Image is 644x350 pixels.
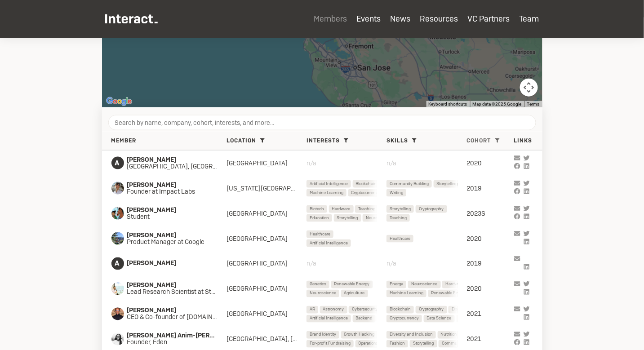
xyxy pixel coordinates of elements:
[445,281,464,288] span: Hardware
[419,205,444,213] span: Cryptography
[108,115,536,130] input: Search by name, company, cohort, interests, and more...
[527,102,540,106] a: Terms (opens in new tab)
[306,137,340,145] span: Interests
[467,184,514,192] div: 2019
[520,79,538,97] button: Map camera controls
[390,340,405,348] span: Fashion
[323,306,344,314] span: Astronomy
[310,214,329,222] span: Education
[310,281,326,288] span: Genetics
[127,260,211,267] span: [PERSON_NAME]
[227,159,306,167] div: [GEOGRAPHIC_DATA]
[359,340,379,348] span: Operations
[427,315,452,323] span: Data Science
[467,260,514,268] div: 2019
[105,14,158,24] img: Interact Logo
[344,331,375,339] span: Growth Hacking
[467,335,514,343] div: 2021
[111,257,124,270] span: A
[310,189,343,197] span: Machine Learning
[467,235,514,243] div: 2020
[467,137,491,145] span: Cohort
[127,314,227,321] span: CEO & Co-founder of [DOMAIN_NAME]
[127,289,227,296] span: Lead Research Scientist at Stealth Clean Energy Startup
[390,306,411,314] span: Blockchain
[310,239,348,247] span: Artificial Intelligence
[310,230,330,238] span: Healthcare
[411,281,438,288] span: Neuroscience
[332,205,351,213] span: Hardware
[366,214,392,222] span: Neuroscience
[127,188,211,195] span: Founder at Impact Labs
[127,307,227,315] span: [PERSON_NAME]
[390,290,423,297] span: Machine Learning
[227,209,306,217] div: [GEOGRAPHIC_DATA]
[358,205,375,213] span: Teaching
[413,340,434,348] span: Storytelling
[344,290,365,297] span: Agriculture
[127,213,211,221] span: Student
[390,180,429,188] span: Community Building
[467,285,514,293] div: 2020
[127,182,211,189] span: [PERSON_NAME]
[420,14,458,24] a: Resources
[468,14,510,24] a: VC Partners
[310,331,336,339] span: Brand Identity
[127,232,214,239] span: [PERSON_NAME]
[390,281,403,288] span: Energy
[127,163,227,170] span: [GEOGRAPHIC_DATA], [GEOGRAPHIC_DATA]
[467,209,514,217] div: 2023S
[390,214,407,222] span: Teaching
[437,180,458,188] span: Storytelling
[441,331,457,339] span: Nutrition
[431,290,467,297] span: Renewable Energy
[227,260,306,268] div: [GEOGRAPHIC_DATA]
[127,156,227,164] span: [PERSON_NAME]
[310,315,348,323] span: Artificial Intelligence
[227,335,306,343] div: [GEOGRAPHIC_DATA], [US_STATE][GEOGRAPHIC_DATA]
[310,205,324,213] span: Biotech
[357,14,381,24] a: Events
[111,137,137,145] span: Member
[337,214,358,222] span: Storytelling
[390,205,411,213] span: Storytelling
[227,310,306,318] div: [GEOGRAPHIC_DATA]
[127,282,227,289] span: [PERSON_NAME]
[442,340,481,348] span: Community Building
[127,207,211,214] span: [PERSON_NAME]
[310,180,348,188] span: Artificial Intelligence
[127,332,227,340] span: [PERSON_NAME] Anim-[PERSON_NAME]
[127,239,214,246] span: Product Manager at Google
[390,315,419,323] span: Cryptocurrency
[111,157,124,169] span: A
[467,159,514,167] div: 2020
[127,339,227,346] span: Founder, Eden
[352,306,378,314] span: Cybersecurity
[390,235,410,243] span: Healthcare
[227,285,306,293] div: [GEOGRAPHIC_DATA]
[310,290,336,297] span: Neuroscience
[520,14,539,24] a: Team
[473,102,522,106] span: Map data ©2025 Google
[390,189,403,197] span: Writing
[429,101,467,107] button: Keyboard shortcuts
[104,96,134,107] a: Open this area in Google Maps (opens a new window)
[390,331,433,339] span: Diversity and Inclusion
[227,235,306,243] div: [GEOGRAPHIC_DATA]
[310,306,315,314] span: AR
[227,184,306,192] div: [US_STATE][GEOGRAPHIC_DATA]
[351,189,381,197] span: Cryptocurrency
[419,306,444,314] span: Cryptography
[334,281,370,288] span: Renewable Energy
[514,137,533,145] span: Links
[391,14,411,24] a: News
[467,310,514,318] div: 2021
[314,14,347,24] a: Members
[310,340,351,348] span: For-profit Fundraising
[104,96,134,107] img: Google
[356,180,377,188] span: Blockchain
[356,315,373,323] span: Backend
[227,137,256,145] span: Location
[386,137,408,145] span: Skills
